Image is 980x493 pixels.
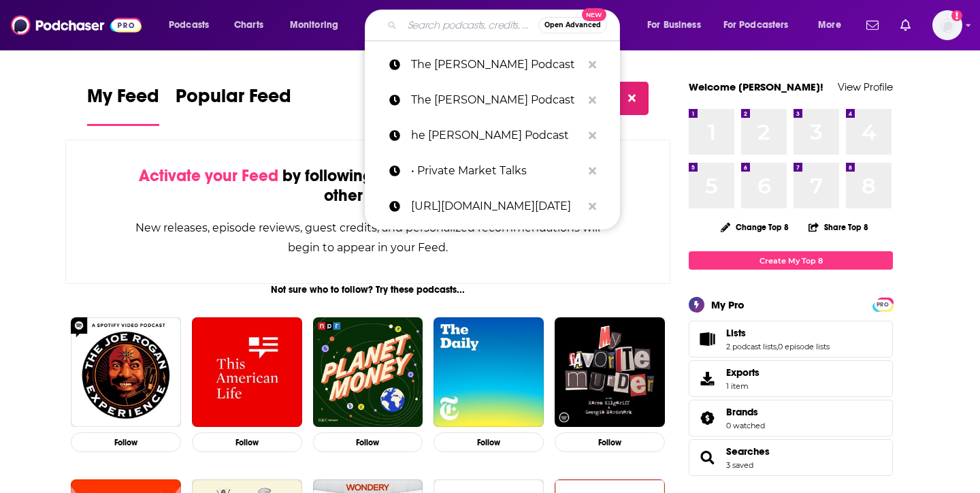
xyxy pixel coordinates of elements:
[875,300,891,310] span: PRO
[411,82,582,118] p: The Clark Howard Podcast
[689,360,893,397] a: Exports
[932,10,962,40] span: Logged in as Marketing09
[818,16,841,35] span: More
[280,14,356,36] button: open menu
[726,342,777,351] a: 2 podcast lists
[71,432,181,452] button: Follow
[134,166,602,206] div: by following Podcasts, Creators, Lists, and other Users!
[87,84,159,126] a: My Feed
[726,366,759,379] span: Exports
[225,14,272,36] a: Charts
[838,80,893,93] a: View Profile
[951,10,962,21] svg: Add a profile image
[693,369,721,388] span: Exports
[689,80,823,93] a: Welcome [PERSON_NAME]!
[139,165,278,186] span: Activate your Feed
[411,189,582,224] p: https://podcasts.apple.com/us/podcast/manufacturing-tomorrow/id933235700
[71,317,181,428] img: The Joe Rogan Experience
[726,421,765,430] a: 0 watched
[411,47,582,82] p: The Clark Howard Podcast
[808,14,858,36] button: open menu
[726,381,759,391] span: 1 item
[134,218,602,257] div: New releases, episode reviews, guest credits, and personalized recommendations will begin to appe...
[176,84,291,126] a: Popular Feed
[313,432,423,452] button: Follow
[411,118,582,153] p: he Clark Howard Podcast
[726,406,758,418] span: Brands
[777,342,778,351] span: ,
[932,10,962,40] img: User Profile
[723,16,789,35] span: For Podcasters
[711,298,745,311] div: My Pro
[689,321,893,357] span: Lists
[808,214,869,240] button: Share Top 8
[365,82,620,118] a: The [PERSON_NAME] Podcast
[693,448,721,467] a: Searches
[402,14,538,36] input: Search podcasts, credits, & more...
[689,439,893,476] span: Searches
[365,189,620,224] a: [URL][DOMAIN_NAME][DATE]
[638,14,718,36] button: open menu
[169,16,209,35] span: Podcasts
[313,317,423,428] img: Planet Money
[647,16,701,35] span: For Business
[693,409,721,428] a: Brands
[234,16,263,35] span: Charts
[555,432,665,452] button: Follow
[693,330,721,349] a: Lists
[176,84,291,116] span: Popular Feed
[726,406,765,418] a: Brands
[411,153,582,189] p: • Private Market Talks
[87,84,159,116] span: My Feed
[434,432,544,452] button: Follow
[11,12,142,38] img: Podchaser - Follow, Share and Rate Podcasts
[555,317,665,428] img: My Favorite Murder with Karen Kilgariff and Georgia Hardstark
[65,284,670,296] div: Not sure who to follow? Try these podcasts...
[778,342,830,351] a: 0 episode lists
[192,432,302,452] button: Follow
[365,118,620,153] a: he [PERSON_NAME] Podcast
[726,445,770,458] a: Searches
[365,47,620,82] a: The [PERSON_NAME] Podcast
[861,14,884,37] a: Show notifications dropdown
[434,317,544,428] img: The Daily
[582,8,606,21] span: New
[726,460,753,470] a: 3 saved
[378,10,633,41] div: Search podcasts, credits, & more...
[538,17,607,33] button: Open AdvancedNew
[895,14,916,37] a: Show notifications dropdown
[365,153,620,189] a: • Private Market Talks
[290,16,338,35] span: Monitoring
[689,400,893,436] span: Brands
[689,251,893,270] a: Create My Top 8
[715,14,808,36] button: open menu
[726,327,830,339] a: Lists
[932,10,962,40] button: Show profile menu
[713,219,797,236] button: Change Top 8
[875,299,891,309] a: PRO
[544,22,601,29] span: Open Advanced
[159,14,227,36] button: open menu
[192,317,302,428] img: This American Life
[726,327,746,339] span: Lists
